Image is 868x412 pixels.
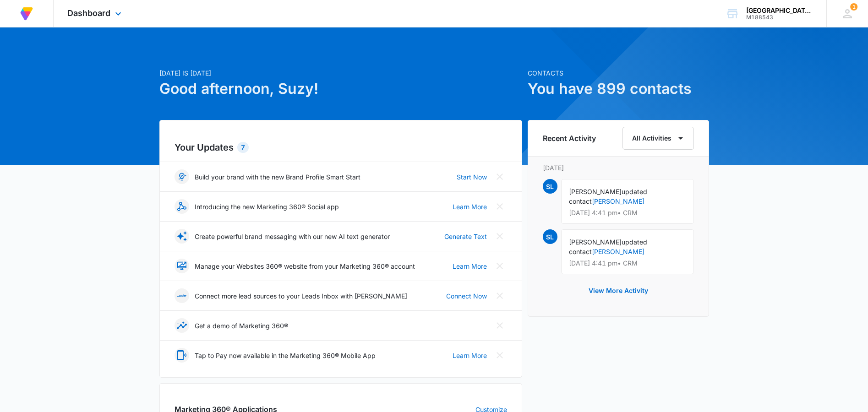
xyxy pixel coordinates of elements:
[453,351,487,360] a: Learn More
[746,14,813,21] div: account id
[195,321,288,331] p: Get a demo of Marketing 360®
[492,169,507,184] button: Close
[175,141,507,154] h2: Your Updates
[492,348,507,363] button: Close
[850,3,857,11] span: 1
[18,5,35,22] img: Volusion
[543,179,557,194] span: SL
[528,68,709,78] p: Contacts
[453,202,487,211] a: Learn More
[850,3,857,11] div: notifications count
[492,288,507,303] button: Close
[195,172,360,182] p: Build your brand with the new Brand Profile Smart Start
[746,7,813,14] div: account name
[195,202,339,211] p: Introducing the new Marketing 360® Social app
[492,199,507,214] button: Close
[159,78,522,100] h1: Good afternoon, Suzy!
[569,188,622,195] span: [PERSON_NAME]
[622,127,694,150] button: All Activities
[159,68,522,78] p: [DATE] is [DATE]
[457,172,487,182] a: Start Now
[579,280,657,302] button: View More Activity
[195,351,376,360] p: Tap to Pay now available in the Marketing 360® Mobile App
[453,261,487,271] a: Learn More
[195,261,415,271] p: Manage your Websites 360® website from your Marketing 360® account
[195,232,390,241] p: Create powerful brand messaging with our new AI text generator
[237,142,249,153] div: 7
[543,133,596,144] h6: Recent Activity
[492,259,507,273] button: Close
[492,229,507,244] button: Close
[67,8,110,18] span: Dashboard
[543,163,694,173] p: [DATE]
[569,260,686,266] p: [DATE] 4:41 pm • CRM
[569,210,686,216] p: [DATE] 4:41 pm • CRM
[492,318,507,333] button: Close
[569,238,622,246] span: [PERSON_NAME]
[446,291,487,301] a: Connect Now
[543,229,557,244] span: SL
[195,291,407,301] p: Connect more lead sources to your Leads Inbox with [PERSON_NAME]
[444,232,487,241] a: Generate Text
[592,197,644,205] a: [PERSON_NAME]
[528,78,709,100] h1: You have 899 contacts
[592,248,644,255] a: [PERSON_NAME]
